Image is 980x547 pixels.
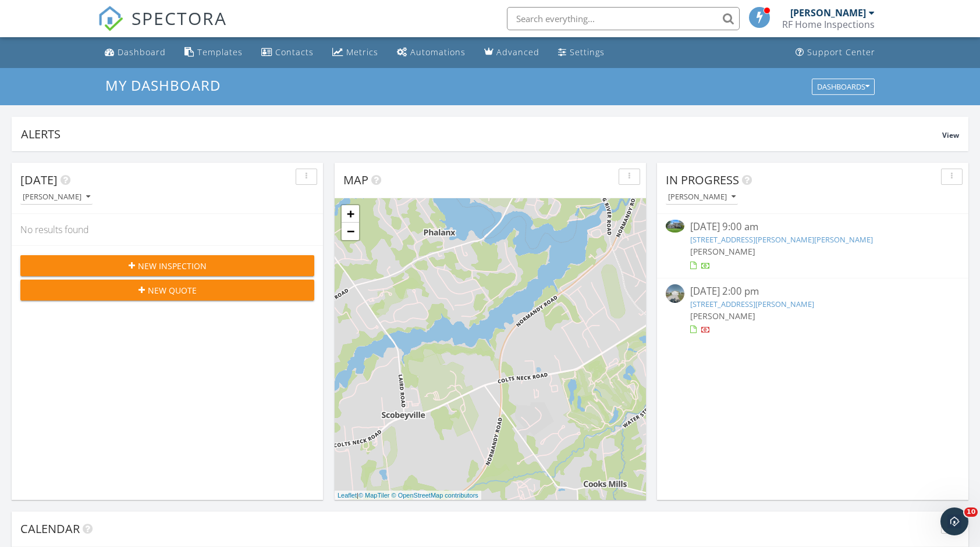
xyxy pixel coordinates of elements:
a: Templates [180,42,247,63]
div: Advanced [496,47,539,58]
input: Search everything... [507,7,740,30]
div: Metrics [346,47,378,58]
button: [PERSON_NAME] [666,190,738,205]
button: New Quote [20,280,314,301]
span: [PERSON_NAME] [690,246,755,257]
img: The Best Home Inspection Software - Spectora [98,6,123,31]
iframe: Intercom live chat [940,507,968,535]
a: Dashboard [100,42,171,63]
button: Dashboards [812,78,875,95]
div: [PERSON_NAME] [668,193,736,201]
div: [PERSON_NAME] [790,7,866,19]
div: Contacts [275,47,314,58]
span: Map [343,172,368,188]
a: [DATE] 9:00 am [STREET_ADDRESS][PERSON_NAME][PERSON_NAME] [PERSON_NAME] [666,220,960,271]
div: [PERSON_NAME] [23,193,90,201]
span: My Dashboard [105,76,221,95]
span: In Progress [666,172,739,188]
button: [PERSON_NAME] [20,190,93,205]
a: © OpenStreetMap contributors [392,492,478,499]
div: Automations [410,47,466,58]
div: Settings [570,47,605,58]
span: View [942,130,959,140]
a: [DATE] 2:00 pm [STREET_ADDRESS][PERSON_NAME] [PERSON_NAME] [666,284,960,336]
span: [DATE] [20,172,58,188]
a: Support Center [791,42,880,63]
button: New Inspection [20,255,314,276]
a: Advanced [480,42,544,63]
span: New Quote [148,284,197,296]
a: Zoom out [342,223,359,240]
div: Support Center [807,47,875,58]
div: | [335,491,481,500]
a: [STREET_ADDRESS][PERSON_NAME] [690,299,814,309]
a: Metrics [328,42,383,63]
img: 9535751%2Fcover_photos%2FXIKpcp7SZWMSkCIBk0sh%2Fsmall.webp [666,220,684,232]
a: Automations (Basic) [392,42,470,63]
div: No results found [12,214,323,245]
a: Settings [553,42,609,63]
div: Alerts [21,126,942,142]
span: New Inspection [138,260,207,272]
div: RF Home Inspections [782,19,875,30]
div: Templates [197,47,243,58]
div: [DATE] 9:00 am [690,220,935,234]
span: 10 [964,507,978,517]
a: SPECTORA [98,16,227,40]
div: Dashboard [118,47,166,58]
a: [STREET_ADDRESS][PERSON_NAME][PERSON_NAME] [690,234,873,245]
span: Calendar [20,521,80,537]
a: Leaflet [338,492,357,499]
div: Dashboards [817,83,869,91]
span: [PERSON_NAME] [690,310,755,321]
div: [DATE] 2:00 pm [690,284,935,299]
a: Zoom in [342,205,359,223]
a: © MapTiler [358,492,390,499]
span: SPECTORA [132,6,227,30]
img: streetview [666,284,684,303]
a: Contacts [257,42,318,63]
